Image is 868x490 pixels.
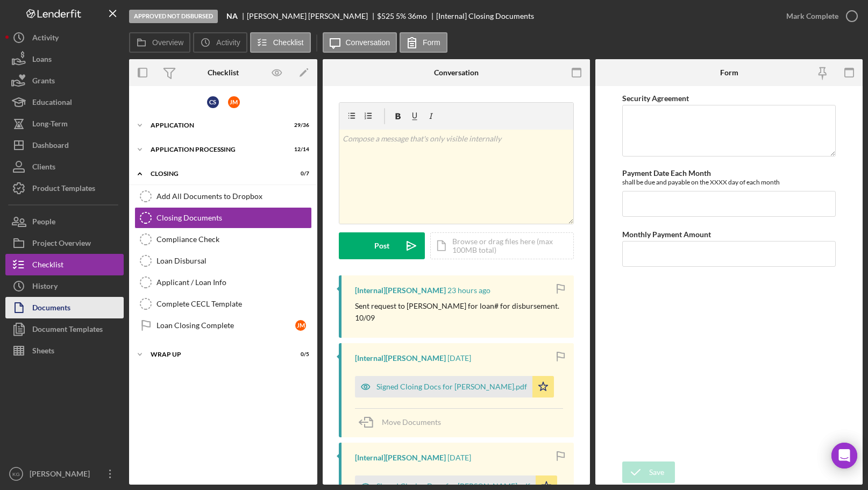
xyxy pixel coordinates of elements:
div: [Internal] [PERSON_NAME] [355,286,446,295]
button: Conversation [323,32,397,53]
button: Activity [193,32,247,53]
p: Sent request to [PERSON_NAME] for loan# for disbursement. 10/09 [355,300,563,324]
div: Loan Closing Complete [156,321,295,330]
button: Product Templates [5,177,124,199]
div: Dashboard [32,134,69,159]
label: Checklist [273,38,304,47]
div: Application [151,122,282,129]
div: Documents [32,297,70,321]
div: 0 / 7 [290,171,309,177]
div: [Internal] [PERSON_NAME] [355,453,446,462]
button: Save [622,461,675,483]
div: Mark Complete [786,5,838,27]
button: Overview [129,32,190,53]
div: Loans [32,48,52,73]
div: [Internal] Closing Documents [436,12,534,20]
div: Approved Not Disbursed [129,10,218,23]
label: Monthly Payment Amount [622,230,711,239]
b: NA [226,12,238,20]
div: 5 % [396,12,406,20]
button: Educational [5,91,124,113]
div: Add All Documents to Dropbox [156,192,311,201]
label: Activity [216,38,240,47]
div: [Internal] [PERSON_NAME] [355,354,446,363]
a: Loan Disbursal [134,250,312,272]
div: Educational [32,91,72,116]
a: Complete CECL Template [134,293,312,315]
div: 12 / 14 [290,146,309,153]
button: People [5,211,124,232]
label: Payment Date Each Month [622,168,711,177]
div: J M [228,96,240,108]
button: Long-Term [5,113,124,134]
button: Clients [5,156,124,177]
a: Closing Documents [134,207,312,229]
div: History [32,275,58,300]
button: Loans [5,48,124,70]
div: Checklist [208,68,239,77]
div: Application Processing [151,146,282,153]
button: Dashboard [5,134,124,156]
button: Document Templates [5,318,124,340]
div: Product Templates [32,177,95,202]
div: Conversation [434,68,479,77]
div: Closing Documents [156,214,311,222]
button: Move Documents [355,409,452,436]
button: Checklist [5,254,124,275]
a: Loan Closing CompleteJM [134,315,312,336]
div: shall be due and payable on the XXXX day of each month [622,178,836,186]
button: Grants [5,70,124,91]
button: Activity [5,27,124,48]
button: Signed Cloing Docs for [PERSON_NAME].pdf [355,376,554,397]
span: Move Documents [382,417,441,427]
div: Compliance Check [156,235,311,244]
label: Conversation [346,38,390,47]
button: Sheets [5,340,124,361]
div: Save [649,461,664,483]
button: Checklist [250,32,311,53]
div: Sheets [32,340,54,364]
div: 29 / 36 [290,122,309,129]
button: Form [400,32,447,53]
div: [PERSON_NAME] [PERSON_NAME] [247,12,377,20]
div: Post [374,232,389,259]
div: 36 mo [408,12,427,20]
div: Long-Term [32,113,68,137]
a: Applicant / Loan Info [134,272,312,293]
div: Signed Cloing Docs for [PERSON_NAME].pdf [376,382,527,391]
div: Project Overview [32,232,91,257]
div: 0 / 5 [290,351,309,358]
button: Documents [5,297,124,318]
button: Post [339,232,425,259]
div: Open Intercom Messenger [831,443,857,468]
time: 2025-10-09 14:14 [447,453,471,462]
div: People [32,211,55,235]
time: 2025-10-09 19:10 [447,354,471,363]
div: Grants [32,70,55,94]
text: KG [12,471,20,477]
button: Project Overview [5,232,124,254]
button: Mark Complete [775,5,863,27]
button: KG[PERSON_NAME] [5,463,124,485]
div: Wrap up [151,351,282,358]
time: 2025-10-09 20:28 [447,286,490,295]
label: Form [423,38,440,47]
div: Checklist [32,254,63,278]
button: History [5,275,124,297]
div: C S [207,96,219,108]
label: Overview [152,38,183,47]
